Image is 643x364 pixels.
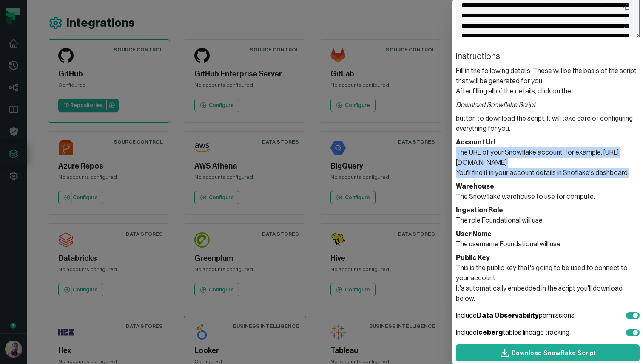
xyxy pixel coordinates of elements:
[456,253,640,304] section: This is the public key that's going to be used to connect to your account. It's automatically emb...
[456,205,640,226] section: The role Foundational will use.
[456,229,640,239] header: User Name
[456,181,640,202] section: The Snowflake warehouse to use for compute.
[456,310,575,321] span: Include permissions
[477,312,539,319] b: Data Observability
[456,344,640,361] a: Download Snowflake Script
[456,100,640,110] i: Download Snowflake Script
[456,137,640,178] section: The URL of your Snowflake account, for example: [URL][DOMAIN_NAME] You'll find it in your account...
[456,51,640,62] header: Instructions
[456,205,640,215] header: Ingestion Role
[456,181,640,192] header: Warehouse
[456,51,640,304] section: Fill in the following details. These will be the basis of the script that will be generated for y...
[456,327,569,338] span: Include tables lineage tracking
[456,229,640,249] section: The username Foundational will use.
[456,137,640,147] header: Account Url
[477,329,503,336] b: Iceberg
[456,253,640,263] header: Public Key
